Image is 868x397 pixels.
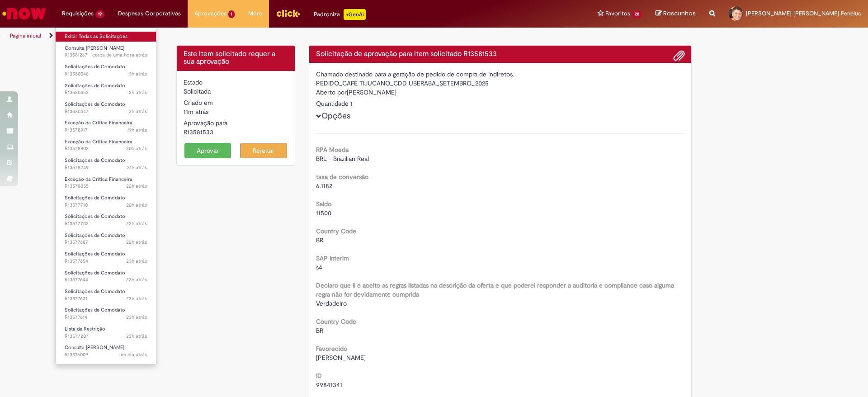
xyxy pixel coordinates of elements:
[184,143,231,158] button: Aprovar
[126,145,147,152] span: 20h atrás
[316,254,349,262] b: SAP Interim
[240,143,287,158] button: Rejeitar
[65,326,105,332] span: Lista de Restrição
[65,89,147,96] span: R13580453
[56,43,156,60] a: Aberto R13581267 : Consulta Serasa
[65,145,147,152] span: R13578802
[65,127,147,134] span: R13578917
[65,333,147,340] span: R13577207
[65,82,125,89] span: Solicitações de Comodato
[65,307,125,313] span: Solicitações de Comodato
[126,333,147,340] time: 29/09/2025 14:21:46
[184,98,213,107] label: Criado em
[65,276,147,284] span: R13577644
[56,32,156,42] a: Exibir Todas as Solicitações
[248,9,262,18] span: More
[56,324,156,341] a: Aberto R13577207 : Lista de Restrição
[1,5,47,23] img: ServiceNow
[65,258,147,265] span: R13577654
[65,295,147,302] span: R13577631
[316,381,342,389] span: 99841341
[316,200,331,208] b: Saldo
[65,119,132,126] span: Exceção da Crítica Financeira
[656,9,696,18] a: Rascunhos
[7,28,572,44] ul: Trilhas de página
[316,317,356,326] b: Country Code
[56,231,156,247] a: Aberto R13577687 : Solicitações de Comodato
[126,183,147,189] time: 29/09/2025 16:12:07
[65,213,125,220] span: Solicitações de Comodato
[316,99,685,108] div: Quantidade 1
[65,363,143,377] span: Solicitação de Limite e Prazo Rota (Nova)
[65,220,147,227] span: R13577703
[55,27,156,364] ul: Requisições
[65,250,125,257] span: Solicitações de Comodato
[129,71,147,77] time: 30/09/2025 10:39:15
[56,343,156,359] a: Aberto R13576009 : Consulta Serasa
[129,89,147,96] time: 30/09/2025 10:26:59
[65,63,125,70] span: Solicitações de Comodato
[56,212,156,228] a: Aberto R13577703 : Solicitações de Comodato
[65,45,124,52] span: Consulta [PERSON_NAME]
[127,164,147,171] span: 21h atrás
[56,62,156,79] a: Aberto R13580546 : Solicitações de Comodato
[316,182,332,190] span: 6.1182
[316,345,347,353] b: Favorecido
[65,164,147,171] span: R13578249
[316,146,349,154] b: RPA Moeda
[129,89,147,96] span: 3h atrás
[56,156,156,172] a: Aberto R13578249 : Solicitações de Comodato
[316,209,331,217] span: 11500
[65,239,147,246] span: R13577687
[65,269,125,276] span: Solicitações de Comodato
[119,351,147,358] span: um dia atrás
[65,288,125,295] span: Solicitações de Comodato
[65,176,132,183] span: Exceção da Crítica Financeira
[316,281,674,298] b: Declaro que li e aceito as regras listadas na descrição da oferta e que poderei responder a audit...
[126,276,147,283] span: 23h atrás
[316,299,347,307] span: Verdadeiro
[184,50,288,66] h4: Este Item solicitado requer a sua aprovação
[316,326,323,335] span: BR
[129,71,147,77] span: 3h atrás
[126,145,147,152] time: 29/09/2025 18:11:56
[65,232,125,239] span: Solicitações de Comodato
[316,173,368,181] b: taxa de conversão
[127,127,147,133] span: 19h atrás
[65,194,125,201] span: Solicitações de Comodato
[316,70,685,79] div: Chamado destinado para a geração de pedido de compra de indiretos.
[56,249,156,266] a: Aberto R13577654 : Solicitações de Comodato
[316,50,685,58] h4: Solicitação de aprovação para Item solicitado R13581533
[344,9,366,20] p: +GenAi
[316,155,369,163] span: BRL - Brazilian Real
[129,108,147,115] span: 3h atrás
[62,9,94,18] span: Requisições
[65,138,132,145] span: Exceção da Crítica Financeira
[56,305,156,322] a: Aberto R13577614 : Solicitações de Comodato
[56,81,156,98] a: Aberto R13580453 : Solicitações de Comodato
[126,258,147,265] time: 29/09/2025 15:20:05
[126,202,147,208] time: 29/09/2025 15:24:57
[184,87,288,96] div: Solicitada
[126,239,147,246] span: 22h atrás
[314,9,366,20] div: Padroniza
[56,362,156,381] a: Aberto SRPC0001185 : Solicitação de Limite e Prazo Rota (Nova)
[56,268,156,285] a: Aberto R13577644 : Solicitações de Comodato
[605,9,630,18] span: Favoritos
[184,78,203,87] label: Estado
[316,372,322,380] b: ID
[129,108,147,115] time: 30/09/2025 10:25:34
[65,52,147,59] span: R13581267
[127,164,147,171] time: 29/09/2025 16:39:37
[746,9,861,17] span: [PERSON_NAME] [PERSON_NAME] Peneluc
[184,128,288,137] div: R13581533
[92,52,147,58] time: 30/09/2025 12:32:12
[65,344,124,351] span: Consulta [PERSON_NAME]
[126,183,147,189] span: 22h atrás
[65,314,147,321] span: R13577614
[65,108,147,115] span: R13580447
[228,10,235,18] span: 1
[632,10,642,18] span: 28
[10,32,41,39] a: Página inicial
[65,351,147,359] span: R13576009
